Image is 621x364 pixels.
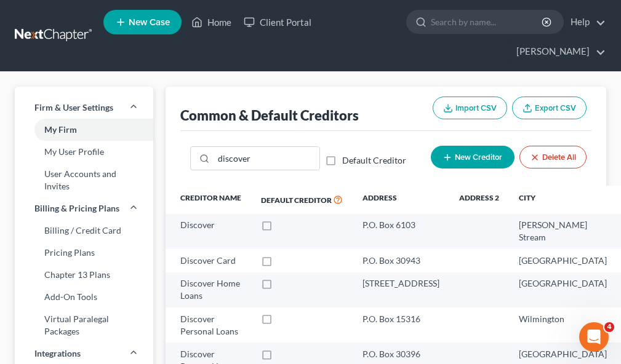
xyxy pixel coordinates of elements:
[15,141,153,163] a: My User Profile
[15,242,153,264] a: Pricing Plans
[342,154,406,167] label: Default Creditor
[15,197,153,220] a: Billing & Pricing Plans
[519,146,587,168] button: Delete All
[363,277,439,290] div: [STREET_ADDRESS]
[519,219,607,243] div: [PERSON_NAME] Stream
[510,41,606,63] a: [PERSON_NAME]
[214,147,319,170] input: Quick Search
[185,11,238,33] a: Home
[519,313,607,325] div: Wilmington
[363,193,397,202] span: Address
[15,308,153,342] a: Virtual Paralegal Packages
[512,97,587,119] button: Export CSV
[519,255,607,267] div: [GEOGRAPHIC_DATA]
[180,106,359,124] div: Common & Default Creditors
[15,286,153,308] a: Add-On Tools
[433,97,507,119] button: Import CSV
[431,10,543,33] input: Search by name...
[15,97,153,119] a: Firm & User Settings
[129,18,170,27] span: New Case
[519,348,607,360] div: [GEOGRAPHIC_DATA]
[34,101,113,114] span: Firm & User Settings
[238,11,318,33] a: Client Portal
[519,277,607,290] div: [GEOGRAPHIC_DATA]
[363,313,439,325] div: P.O. Box 15316
[34,347,81,360] span: Integrations
[15,264,153,286] a: Chapter 13 Plans
[180,255,241,267] div: Discover Card
[455,103,497,113] span: Import CSV
[459,193,499,202] span: Address 2
[363,219,439,231] div: P.O. Box 6103
[15,220,153,242] a: Billing / Credit Card
[180,277,241,302] div: Discover Home Loans
[363,255,439,267] div: P.O. Box 30943
[261,196,332,205] span: Default Creditor
[15,163,153,197] a: User Accounts and Invites
[363,348,439,360] div: P.O. Box 30396
[579,322,609,352] iframe: Intercom live chat
[180,219,241,231] div: Discover
[180,313,241,338] div: Discover Personal Loans
[604,322,614,332] span: 4
[519,193,535,202] span: City
[431,146,515,168] button: New Creditor
[15,119,153,141] a: My Firm
[455,152,502,162] span: New Creditor
[564,11,606,33] a: Help
[34,202,119,215] span: Billing & Pricing Plans
[180,193,241,202] span: Creditor Name
[542,152,576,162] span: Delete All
